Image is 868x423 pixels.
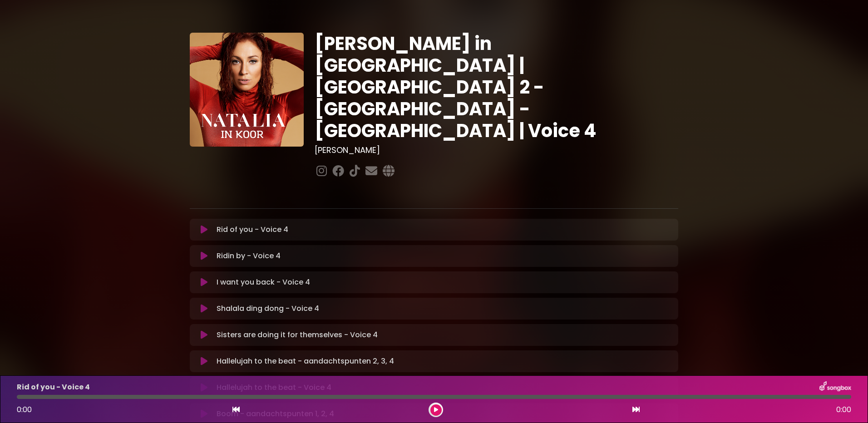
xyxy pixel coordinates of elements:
h1: [PERSON_NAME] in [GEOGRAPHIC_DATA] | [GEOGRAPHIC_DATA] 2 - [GEOGRAPHIC_DATA] - [GEOGRAPHIC_DATA] ... [315,33,678,142]
p: Sisters are doing it for themselves - Voice 4 [217,330,378,340]
span: 0:00 [17,404,32,415]
p: Rid of you - Voice 4 [17,382,90,393]
p: I want you back - Voice 4 [217,277,310,288]
p: Rid of you - Voice 4 [217,224,288,235]
p: Shalala ding dong - Voice 4 [217,303,319,314]
img: songbox-logo-white.png [819,381,851,393]
h3: [PERSON_NAME] [315,145,678,155]
p: Hallelujah to the beat - aandachtspunten 2, 3, 4 [217,356,394,367]
p: Ridin by - Voice 4 [217,251,281,261]
span: 0:00 [836,404,851,415]
img: YTVS25JmS9CLUqXqkEhs [190,33,304,147]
